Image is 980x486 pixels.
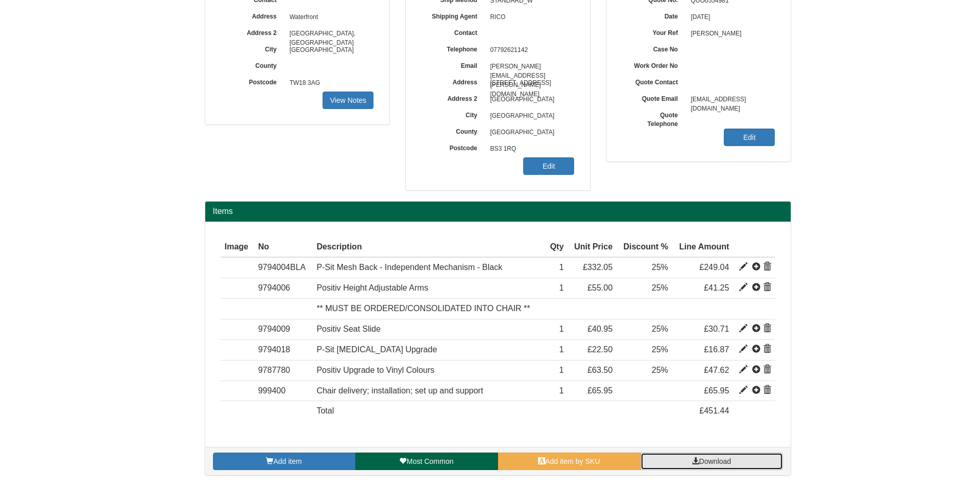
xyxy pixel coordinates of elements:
span: Waterfront [284,9,374,26]
label: Telephone [421,42,485,54]
span: 1 [559,386,564,395]
span: 1 [559,283,564,292]
span: £451.44 [700,406,729,415]
span: [GEOGRAPHIC_DATA], [GEOGRAPHIC_DATA] [284,26,374,42]
span: 25% [652,366,668,374]
span: £16.87 [704,345,729,354]
label: Shipping Agent [421,9,485,21]
span: 25% [652,263,668,272]
label: County [421,124,485,136]
span: £65.95 [704,386,729,395]
span: Add item by SKU [545,457,600,465]
span: ** MUST BE ORDERED/CONSOLIDATED INTO CHAIR ** [316,304,530,313]
td: Total [312,401,545,421]
span: [PERSON_NAME] [686,26,775,42]
span: 07792621142 [485,42,575,59]
label: Address 2 [221,26,284,38]
th: Unit Price [568,237,617,258]
span: £249.04 [700,263,729,272]
a: Download [640,453,783,470]
label: Address [221,9,284,21]
td: 999400 [254,381,313,401]
label: Case No [622,42,686,54]
span: Positiv Upgrade to Vinyl Colours [316,366,434,374]
span: £65.95 [587,386,613,395]
td: 9794018 [254,339,313,360]
td: 9794009 [254,319,313,340]
span: 25% [652,283,668,292]
a: Edit [523,157,574,175]
label: Your Ref [622,26,686,38]
span: BS3 1RQ [485,141,575,157]
span: [DATE] [686,9,775,26]
span: [EMAIL_ADDRESS][DOMAIN_NAME] [686,92,775,108]
a: Edit [724,129,775,146]
label: Work Order No [622,59,686,70]
span: 1 [559,263,564,272]
span: [STREET_ADDRESS] [485,75,575,92]
label: Contact [421,26,485,38]
label: Postcode [221,75,284,87]
th: No [254,237,313,258]
span: [PERSON_NAME][EMAIL_ADDRESS][PERSON_NAME][DOMAIN_NAME] [485,59,575,75]
label: City [221,42,284,54]
label: County [221,59,284,70]
span: £41.25 [704,283,729,292]
td: 9794006 [254,278,313,299]
span: Positiv Height Adjustable Arms [316,283,428,292]
span: £63.50 [587,366,613,374]
span: £22.50 [587,345,613,354]
label: Date [622,9,686,21]
label: Quote Telephone [622,108,686,129]
th: Description [312,237,545,258]
label: Quote Email [622,92,686,103]
span: 25% [652,345,668,354]
td: 9787780 [254,360,313,381]
label: Address [421,75,485,87]
th: Line Amount [672,237,734,258]
label: City [421,108,485,120]
span: 1 [559,345,564,354]
span: P-Sit Mesh Back - Independent Mechanism - Black [316,263,502,272]
label: Email [421,59,485,70]
span: £47.62 [704,366,729,374]
span: Chair delivery; installation; set up and support [316,386,483,395]
span: [GEOGRAPHIC_DATA] [485,108,575,124]
th: Qty [545,237,568,258]
label: Quote Contact [622,75,686,87]
span: £55.00 [587,283,613,292]
label: Address 2 [421,92,485,103]
span: 1 [559,325,564,333]
span: P-Sit [MEDICAL_DATA] Upgrade [316,345,437,354]
span: Download [699,457,731,465]
th: Discount % [617,237,672,258]
span: TW18 3AG [284,75,374,92]
span: £40.95 [587,325,613,333]
span: Positiv Seat Slide [316,325,381,333]
span: [GEOGRAPHIC_DATA] [485,92,575,108]
a: View Notes [323,92,373,109]
span: [GEOGRAPHIC_DATA] [284,42,374,59]
label: Postcode [421,141,485,153]
h2: Items [213,207,783,216]
span: £332.05 [583,263,613,272]
td: 9794004BLA [254,257,313,278]
span: Add item [273,457,301,465]
th: Image [221,237,254,258]
span: RICO [485,9,575,26]
span: 1 [559,366,564,374]
span: Most Common [406,457,453,465]
span: [GEOGRAPHIC_DATA] [485,124,575,141]
span: £30.71 [704,325,729,333]
span: 25% [652,325,668,333]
